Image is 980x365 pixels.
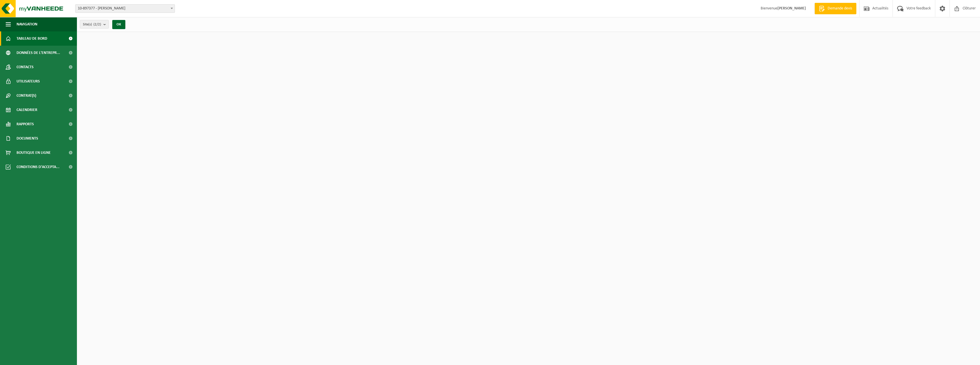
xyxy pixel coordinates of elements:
[80,20,109,29] button: Site(s)(2/2)
[17,146,51,160] span: Boutique en ligne
[17,103,37,117] span: Calendrier
[814,3,856,14] a: Demande devis
[93,23,101,26] count: (2/2)
[83,20,101,29] span: Site(s)
[17,88,36,103] span: Contrat(s)
[17,117,34,131] span: Rapports
[17,17,37,31] span: Navigation
[75,5,175,13] span: 10-897377 - WATTIEZ, ANDY - TERTRE
[826,6,854,11] span: Demande devis
[112,20,125,29] button: OK
[17,46,60,60] span: Données de l'entrepr...
[17,131,38,146] span: Documents
[17,74,40,88] span: Utilisateurs
[777,6,806,11] strong: [PERSON_NAME]
[17,60,34,74] span: Contacts
[17,31,47,46] span: Tableau de bord
[17,160,60,174] span: Conditions d'accepta...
